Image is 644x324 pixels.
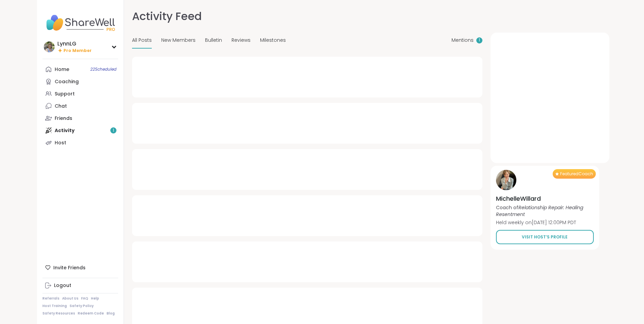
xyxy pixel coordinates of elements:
[63,48,92,54] span: Pro Member
[90,67,116,72] span: 22 Scheduled
[42,304,67,308] a: Host Training
[496,204,583,218] i: Relationship Repair: Healing Resentment
[496,170,516,190] img: MichelleWillard
[81,296,88,301] a: FAQ
[55,140,66,146] div: Host
[42,88,118,100] a: Support
[42,296,59,301] a: Referrals
[522,234,568,240] span: Visit Host’s Profile
[44,41,55,52] img: LynnLG
[42,311,75,316] a: Safety Resources
[42,112,118,124] a: Friends
[42,100,118,112] a: Chat
[42,63,118,75] a: Home22Scheduled
[161,37,196,44] span: New Members
[70,304,94,308] a: Safety Policy
[232,37,251,44] span: Reviews
[54,282,71,289] div: Logout
[42,137,118,149] a: Host
[496,219,594,226] p: Held weekly on [DATE] 12:00PM PDT
[496,194,594,203] h4: MichelleWillard
[55,115,72,122] div: Friends
[496,230,594,244] a: Visit Host’s Profile
[42,262,118,274] div: Invite Friends
[132,8,202,24] h1: Activity Feed
[55,91,75,97] div: Support
[42,280,118,292] a: Logout
[57,40,92,48] div: LynnLG
[496,204,594,218] p: Coach of
[55,103,67,110] div: Chat
[42,75,118,88] a: Coaching
[560,171,593,177] span: Featured Coach
[55,66,69,73] div: Home
[107,311,115,316] a: Blog
[91,296,99,301] a: Help
[260,37,286,44] span: Milestones
[42,11,118,35] img: ShareWell Nav Logo
[205,37,222,44] span: Bulletin
[55,78,79,85] div: Coaching
[132,37,152,44] span: All Posts
[452,37,474,44] span: Mentions
[78,311,104,316] a: Redeem Code
[62,296,78,301] a: About Us
[479,37,480,43] span: 1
